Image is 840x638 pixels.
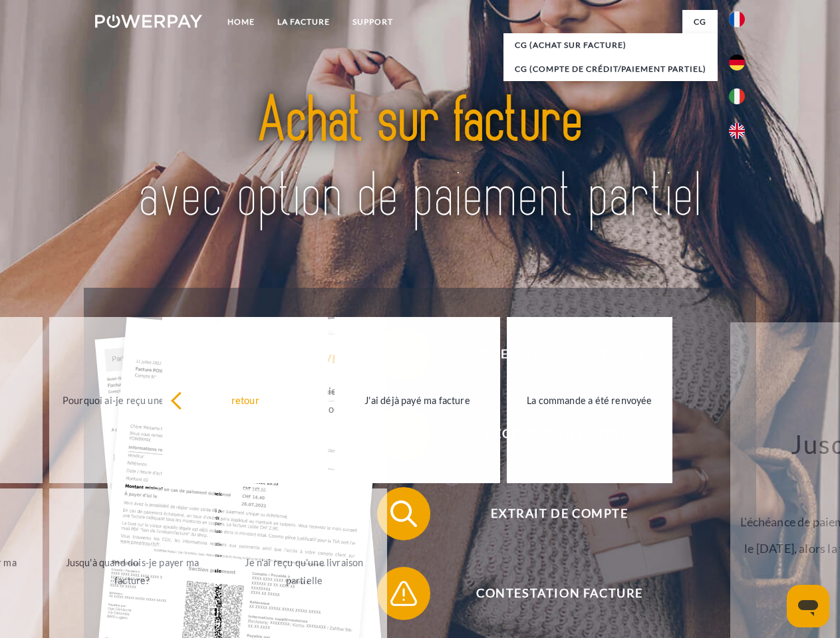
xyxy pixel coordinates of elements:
[396,567,722,620] span: Contestation Facture
[396,487,722,540] span: Extrait de compte
[95,15,202,28] img: logo-powerpay-white.svg
[229,554,379,589] div: Je n'ai reçu qu'une livraison partielle
[341,10,404,34] a: Support
[729,54,745,70] img: de
[377,487,723,540] button: Extrait de compte
[729,11,745,27] img: fr
[503,57,718,81] a: CG (Compte de crédit/paiement partiel)
[387,577,420,610] img: qb_warning.svg
[515,391,664,409] div: La commande a été renvoyée
[343,391,492,409] div: J'ai déjà payé ma facture
[216,10,266,34] a: Home
[57,554,207,589] div: Jusqu'à quand dois-je payer ma facture?
[377,567,723,620] button: Contestation Facture
[170,391,320,409] div: retour
[57,391,207,409] div: Pourquoi ai-je reçu une facture?
[682,10,718,34] a: CG
[387,497,420,530] img: qb_search.svg
[266,10,341,34] a: LA FACTURE
[787,585,829,627] iframe: Bouton de lancement de la fenêtre de messagerie
[127,64,713,255] img: title-powerpay_fr.svg
[503,33,718,57] a: CG (achat sur facture)
[729,88,745,104] img: it
[729,123,745,139] img: en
